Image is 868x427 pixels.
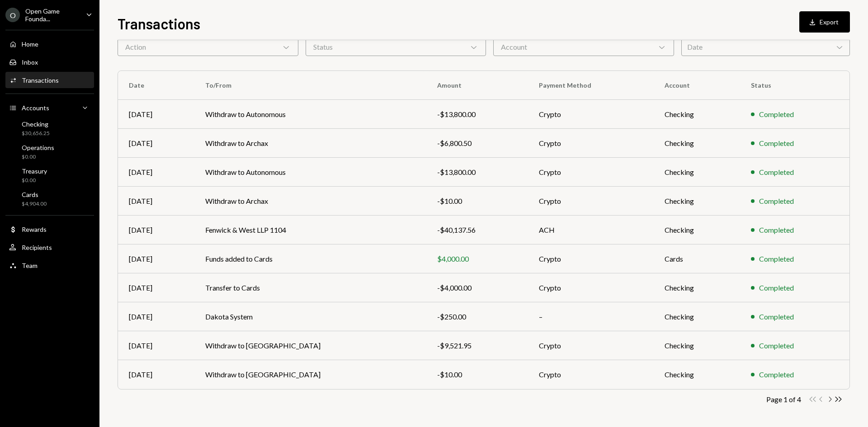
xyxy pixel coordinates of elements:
[759,340,794,351] div: Completed
[654,244,740,273] td: Cards
[129,109,184,120] div: [DATE]
[681,38,850,56] div: Date
[528,100,654,129] td: Crypto
[654,158,740,187] td: Checking
[493,38,674,56] div: Account
[5,117,94,139] a: Checking$30,656.25
[129,311,184,322] div: [DATE]
[129,282,184,293] div: [DATE]
[22,167,47,175] div: Treasury
[5,8,20,22] div: O
[194,331,426,360] td: Withdraw to [GEOGRAPHIC_DATA]
[194,100,426,129] td: Withdraw to Autonomous
[5,164,94,186] a: Treasury$0.00
[437,340,517,351] div: -$9,521.95
[5,54,94,70] a: Inbox
[22,144,54,151] div: Operations
[740,71,849,100] th: Status
[528,71,654,100] th: Payment Method
[528,216,654,244] td: ACH
[129,340,184,351] div: [DATE]
[654,100,740,129] td: Checking
[25,7,79,23] div: Open Game Founda...
[654,273,740,302] td: Checking
[129,253,184,264] div: [DATE]
[22,104,49,112] div: Accounts
[426,71,528,100] th: Amount
[5,99,94,116] a: Accounts
[22,58,38,66] div: Inbox
[437,109,517,120] div: -$13,800.00
[22,200,47,208] div: $4,904.00
[5,221,94,237] a: Rewards
[118,38,298,56] div: Action
[437,225,517,235] div: -$40,137.56
[194,302,426,331] td: Dakota System
[528,360,654,389] td: Crypto
[194,129,426,158] td: Withdraw to Archax
[437,167,517,178] div: -$13,800.00
[654,187,740,216] td: Checking
[22,130,50,137] div: $30,656.25
[437,253,517,264] div: $4,000.00
[528,244,654,273] td: Crypto
[22,177,47,184] div: $0.00
[654,302,740,331] td: Checking
[194,273,426,302] td: Transfer to Cards
[766,395,801,404] div: Page 1 of 4
[5,188,94,210] a: Cards$4,904.00
[654,71,740,100] th: Account
[129,196,184,206] div: [DATE]
[759,225,794,235] div: Completed
[22,262,38,269] div: Team
[22,120,50,128] div: Checking
[759,138,794,149] div: Completed
[194,216,426,244] td: Fenwick & West LLP 1104
[118,14,200,33] h1: Transactions
[5,257,94,273] a: Team
[759,253,794,264] div: Completed
[437,369,517,380] div: -$10.00
[22,225,47,233] div: Rewards
[759,196,794,206] div: Completed
[5,36,94,52] a: Home
[654,129,740,158] td: Checking
[194,187,426,216] td: Withdraw to Archax
[759,311,794,322] div: Completed
[759,167,794,178] div: Completed
[306,38,486,56] div: Status
[118,71,194,100] th: Date
[22,76,59,84] div: Transactions
[759,369,794,380] div: Completed
[528,129,654,158] td: Crypto
[5,141,94,163] a: Operations$0.00
[654,331,740,360] td: Checking
[22,244,52,251] div: Recipients
[528,273,654,302] td: Crypto
[129,369,184,380] div: [DATE]
[654,216,740,244] td: Checking
[22,153,54,161] div: $0.00
[437,138,517,149] div: -$6,800.50
[194,71,426,100] th: To/From
[759,109,794,120] div: Completed
[437,311,517,322] div: -$250.00
[437,196,517,206] div: -$10.00
[799,11,850,33] button: Export
[528,187,654,216] td: Crypto
[654,360,740,389] td: Checking
[129,225,184,235] div: [DATE]
[5,239,94,255] a: Recipients
[5,72,94,88] a: Transactions
[22,191,47,198] div: Cards
[22,40,38,48] div: Home
[194,158,426,187] td: Withdraw to Autonomous
[528,331,654,360] td: Crypto
[759,282,794,293] div: Completed
[437,282,517,293] div: -$4,000.00
[129,167,184,178] div: [DATE]
[528,302,654,331] td: –
[528,158,654,187] td: Crypto
[194,360,426,389] td: Withdraw to [GEOGRAPHIC_DATA]
[129,138,184,149] div: [DATE]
